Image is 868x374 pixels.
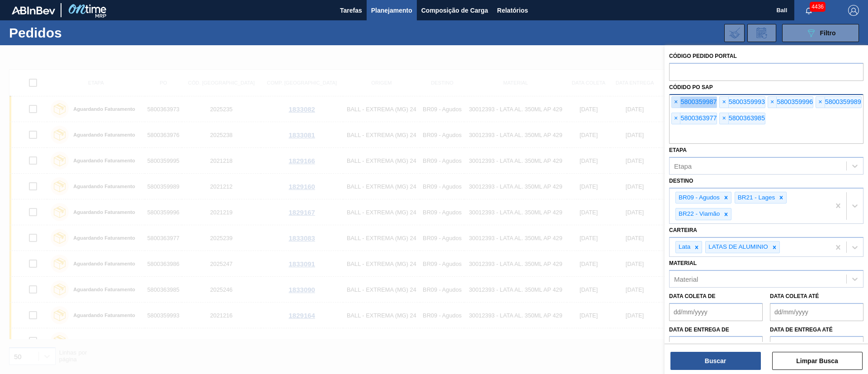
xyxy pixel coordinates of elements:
h1: Pedidos [9,28,144,38]
label: Código Pedido Portal [669,53,737,59]
button: Notificações [794,4,823,17]
div: Lata [676,241,692,253]
div: 5800359993 [719,96,765,108]
label: Material [669,260,697,266]
input: dd/mm/yyyy [770,303,863,321]
span: × [816,97,825,108]
input: dd/mm/yyyy [770,336,863,354]
label: Data coleta até [770,293,819,299]
div: BR09 - Agudos [676,192,721,204]
label: Etapa [669,147,687,153]
div: 5800359989 [816,96,861,108]
img: TNhmsLtSVTkK8tSr43FrP2fwEKptu5GPRR3wAAAABJRU5ErkJggg== [12,6,55,14]
div: BR21 - Lages [735,192,777,204]
span: Planejamento [371,5,412,16]
label: Data de Entrega de [669,327,729,333]
div: Importar Negociações dos Pedidos [724,24,745,42]
span: × [768,97,777,108]
input: dd/mm/yyyy [669,303,763,321]
div: Solicitação de Revisão de Pedidos [747,24,776,42]
button: Filtro [782,24,859,42]
span: Composição de Carga [421,5,488,16]
div: Etapa [674,162,692,170]
span: × [672,113,680,124]
label: Destino [669,178,693,184]
label: Carteira [669,227,697,233]
div: Material [674,275,698,283]
div: 5800359996 [768,96,813,108]
div: 5800359987 [671,96,717,108]
div: 5800363985 [719,113,765,124]
span: Tarefas [340,5,362,16]
span: × [672,97,680,108]
div: 5800363977 [671,113,717,124]
div: BR22 - Viamão [676,208,721,220]
label: Data de Entrega até [770,327,833,333]
span: × [720,113,728,124]
label: Códido PO SAP [669,84,713,90]
span: × [720,97,728,108]
label: Data coleta de [669,293,715,299]
img: Logout [848,5,859,16]
span: 4436 [810,2,826,12]
span: Relatórios [497,5,528,16]
span: Filtro [820,29,836,37]
div: LATAS DE ALUMINIO [706,241,769,253]
input: dd/mm/yyyy [669,336,763,354]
